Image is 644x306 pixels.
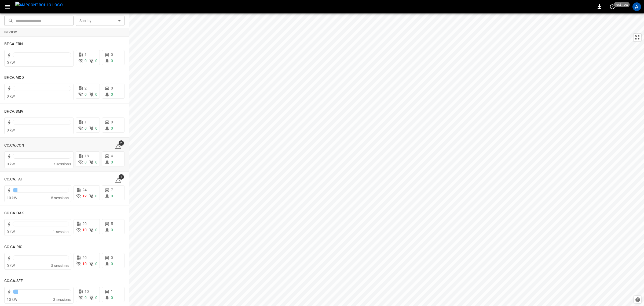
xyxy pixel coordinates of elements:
[53,162,71,166] span: 7 sessions
[119,140,124,146] span: 2
[7,297,17,302] span: 10 kW
[85,154,89,158] span: 18
[7,128,15,132] span: 0 kW
[7,162,15,166] span: 0 kW
[95,59,97,63] span: 0
[7,230,15,234] span: 0 kW
[7,264,15,268] span: 0 kW
[111,289,113,294] span: 1
[4,30,17,34] strong: In View
[111,154,113,158] span: 4
[51,264,69,268] span: 3 sessions
[82,188,87,192] span: 24
[85,289,89,294] span: 10
[119,174,124,180] span: 1
[111,86,113,90] span: 0
[51,196,69,200] span: 5 sessions
[111,92,113,97] span: 0
[4,278,23,284] h6: CC.CA.SFF
[4,41,23,47] h6: BF.CA.FRN
[85,92,87,97] span: 0
[614,2,630,7] span: just now
[95,228,97,232] span: 0
[111,126,113,130] span: 0
[85,120,87,124] span: 1
[85,126,87,130] span: 0
[111,59,113,63] span: 0
[4,75,24,81] h6: BF.CA.MOD
[7,196,17,200] span: 10 kW
[85,86,87,90] span: 2
[111,255,113,260] span: 0
[111,262,113,266] span: 0
[95,194,97,198] span: 0
[95,262,97,266] span: 0
[85,296,87,300] span: 0
[85,160,87,164] span: 0
[95,296,97,300] span: 0
[4,109,23,115] h6: BF.CA.SMV
[111,52,113,57] span: 0
[95,92,97,97] span: 0
[111,228,113,232] span: 0
[95,126,97,130] span: 0
[111,188,113,192] span: 7
[4,143,24,148] h6: CC.CA.CON
[111,296,113,300] span: 0
[608,2,617,11] button: set refresh interval
[53,297,71,302] span: 3 sessions
[82,228,87,232] span: 10
[95,160,97,164] span: 0
[4,244,22,250] h6: CC.CA.RIC
[85,52,87,57] span: 1
[53,230,69,234] span: 1 session
[82,262,87,266] span: 10
[111,194,113,198] span: 0
[4,210,24,216] h6: CC.CA.OAK
[7,61,15,65] span: 0 kW
[82,255,87,260] span: 20
[82,194,87,198] span: 12
[111,120,113,124] span: 0
[85,59,87,63] span: 0
[4,176,22,182] h6: CC.CA.FAI
[632,2,641,11] div: profile-icon
[82,222,87,226] span: 20
[111,160,113,164] span: 0
[111,222,113,226] span: 5
[15,2,63,8] img: ampcontrol.io logo
[7,94,15,98] span: 0 kW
